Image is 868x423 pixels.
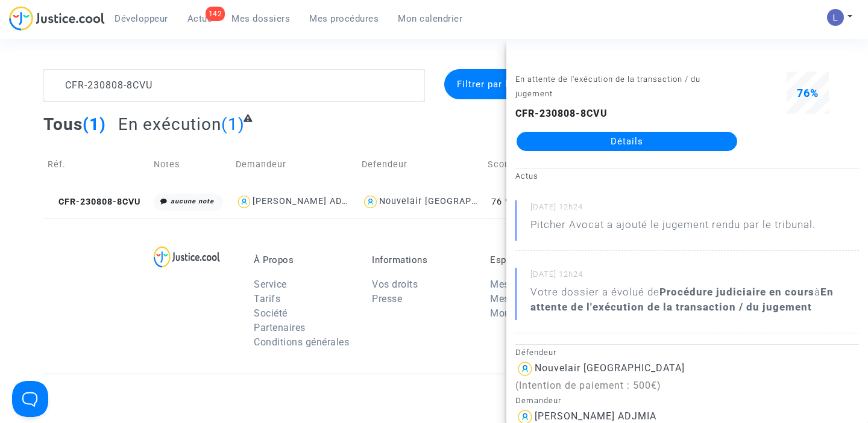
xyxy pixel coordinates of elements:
[178,10,222,28] a: 142Actus
[43,143,149,186] td: Réf.
[515,108,608,119] b: CFR-230808-8CVU
[222,10,300,28] a: Mes dossiers
[362,193,379,211] img: icon-user.svg
[515,75,700,98] small: En attente de l'exécution de la transaction / du jugement
[253,196,365,206] div: [PERSON_NAME] ADJMIA
[515,171,538,181] small: Actus
[490,307,537,319] a: Mon profil
[797,87,819,99] span: 76%
[115,13,168,24] span: Développeur
[530,269,859,285] small: [DATE] 12h24
[83,114,106,134] span: (1)
[530,285,859,315] div: Votre dossier a évolué de à
[43,114,83,134] span: Tous
[457,79,529,90] span: Filtrer par litige
[515,359,535,378] img: icon-user.svg
[398,13,462,24] span: Mon calendrier
[105,10,178,28] a: Développeur
[12,381,48,417] iframe: Help Scout Beacon - Open
[530,202,859,217] small: [DATE] 12h24
[154,246,221,268] img: logo-lg.svg
[530,217,816,238] p: Pitcher Avocat a ajouté le jugement rendu par le tribunal.
[206,7,225,21] div: 142
[388,10,472,28] a: Mon calendrier
[254,322,306,333] a: Partenaires
[491,197,512,207] span: 76 %
[236,193,253,211] img: icon-user.svg
[254,307,288,319] a: Société
[187,13,213,24] span: Actus
[483,143,520,186] td: Score
[490,293,562,304] a: Mes procédures
[231,13,290,24] span: Mes dossiers
[515,396,561,405] small: Demandeur
[515,348,556,357] small: Défendeur
[515,380,661,391] span: (Intention de paiement : 500€)
[9,6,105,31] img: jc-logo.svg
[379,196,518,206] div: Nouvelair [GEOGRAPHIC_DATA]
[659,286,814,298] b: Procédure judiciaire en cours
[254,279,287,290] a: Service
[517,132,737,151] a: Détails
[254,293,280,304] a: Tarifs
[300,10,388,28] a: Mes procédures
[171,197,214,205] i: aucune note
[254,336,349,348] a: Conditions générales
[149,143,231,186] td: Notes
[535,362,685,374] div: Nouvelair [GEOGRAPHIC_DATA]
[372,293,402,304] a: Presse
[118,114,221,134] span: En exécution
[372,255,472,265] p: Informations
[535,410,656,422] div: [PERSON_NAME] ADJMIA
[372,279,418,290] a: Vos droits
[48,197,140,207] span: CFR-230808-8CVU
[231,143,357,186] td: Demandeur
[827,9,844,26] img: AATXAJzI13CaqkJmx-MOQUbNyDE09GJ9dorwRvFSQZdH=s96-c
[221,114,245,134] span: (1)
[490,255,590,265] p: Espace Personnel
[490,279,550,290] a: Mes dossiers
[254,255,354,265] p: À Propos
[357,143,483,186] td: Defendeur
[309,13,379,24] span: Mes procédures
